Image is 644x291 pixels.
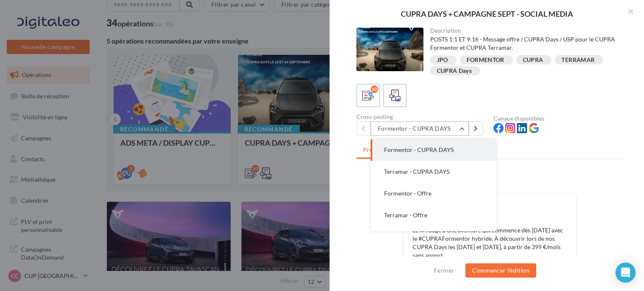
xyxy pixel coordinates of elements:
span: Terramar - CUPRA DAYS [384,168,449,175]
div: JPO [437,57,448,63]
button: Terramar - Offre [371,204,496,226]
div: POSTS 1:1 ET 9:16 - Message offre / CUPRA Days / USP pour le CUPRA Formentor et CUPRA Terramar. [430,35,618,52]
div: CUPRA Days [437,68,472,74]
div: Cross-posting [356,114,487,120]
span: Formentor - Offre [384,190,431,197]
button: Commencer l'édition [465,263,536,278]
span: Formentor - CUPRA DAYS [384,146,454,153]
button: Formentor - CUPRA DAYS [371,121,469,136]
div: CUPRA DAYS + CAMPAGNE SEPT - SOCIAL MEDIA [343,10,631,18]
div: TERRAMAR [561,57,595,63]
div: Canaux disponibles [493,116,624,121]
button: Formentor - CUPRA DAYS [371,139,496,161]
button: Terramar - CUPRA DAYS [371,161,496,183]
div: CUPRA [523,57,543,63]
span: Terramar - Offre [384,211,427,219]
p: Le fil rouge d’une aventure qui commence dès [DATE] avec le #CUPRAFormentor hybride. À découvrir ... [413,226,568,260]
div: Description [430,28,618,33]
div: FORMENTOR [467,57,504,63]
button: Formentor - Offre [371,183,496,204]
div: Open Intercom Messenger [615,263,636,283]
div: 10 [371,85,378,93]
button: Fermer [431,265,457,276]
